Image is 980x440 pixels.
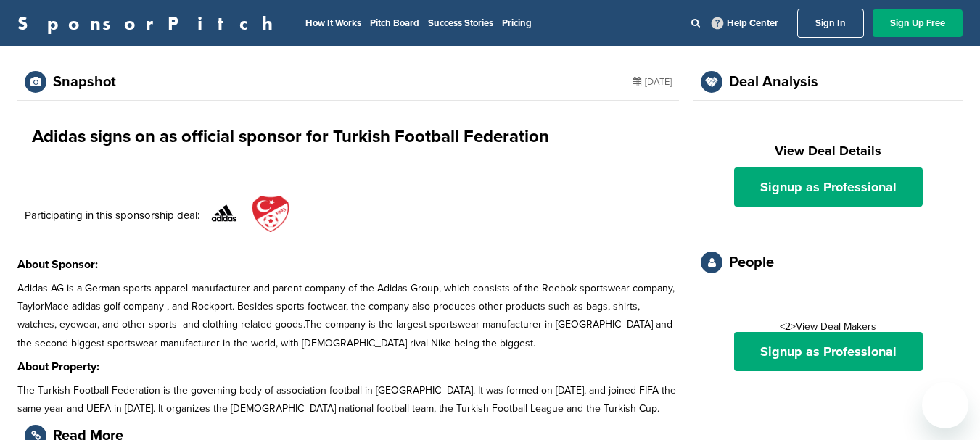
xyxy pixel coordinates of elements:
[428,17,493,29] a: Success Stories
[502,17,532,29] a: Pricing
[729,255,774,270] div: People
[25,207,199,224] p: Participating in this sponsorship deal:
[708,322,948,371] div: <2>View Deal Makers
[873,9,963,37] a: Sign Up Free
[17,358,679,375] h3: About Property:
[17,381,679,418] p: The Turkish Football Federation is the governing body of association football in [GEOGRAPHIC_DATA...
[17,256,679,273] h3: About Sponsor:
[734,332,923,371] a: Signup as Professional
[708,141,948,161] h2: View Deal Details
[734,167,923,207] a: Signup as Professional
[53,75,116,89] div: Snapshot
[709,14,781,32] a: Help Center
[252,196,289,232] img: Images (8)
[206,196,242,232] img: Hwjxykur 400x400
[797,9,864,38] a: Sign In
[305,17,361,29] a: How It Works
[17,279,679,352] p: Adidas AG is a German sports apparel manufacturer and parent company of the Adidas Group, which c...
[17,14,282,33] a: SponsorPitch
[633,71,672,93] div: [DATE]
[32,124,549,150] h1: Adidas signs on as official sponsor for Turkish Football Federation
[729,75,818,89] div: Deal Analysis
[922,382,968,428] iframe: Button to launch messaging window
[370,17,419,29] a: Pitch Board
